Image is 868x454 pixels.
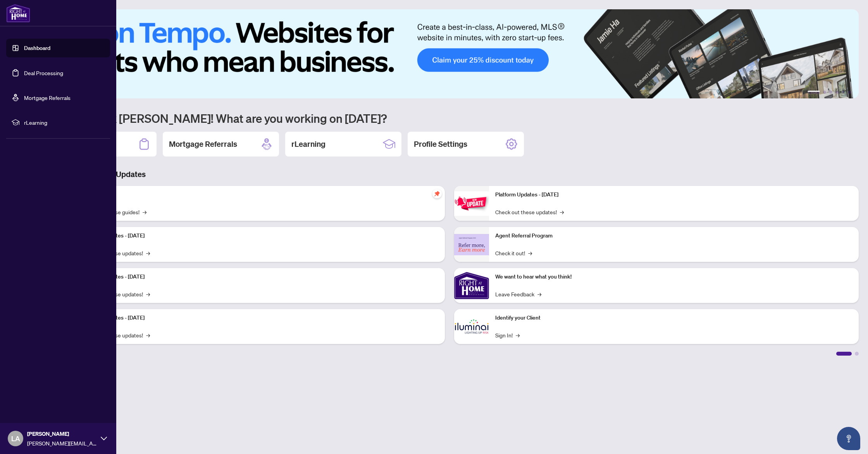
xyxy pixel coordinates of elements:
[414,139,467,150] h2: Profile Settings
[146,249,150,257] span: →
[495,314,852,322] p: Identify your Client
[823,91,826,94] button: 2
[81,232,439,240] p: Platform Updates - [DATE]
[143,208,146,216] span: →
[837,427,860,450] button: Open asap
[842,91,845,94] button: 5
[24,69,63,76] a: Deal Processing
[27,439,97,447] span: [PERSON_NAME][EMAIL_ADDRESS][DOMAIN_NAME]
[81,191,439,199] p: Self-Help
[495,208,564,216] a: Check out these updates!→
[40,111,859,126] h1: Welcome back [PERSON_NAME]! What are you working on [DATE]?
[146,331,150,339] span: →
[40,9,859,98] img: Slide 0
[169,139,237,150] h2: Mortgage Referrals
[537,290,541,298] span: →
[454,191,489,216] img: Platform Updates - June 23, 2025
[24,118,105,127] span: rLearning
[432,189,442,198] span: pushpin
[11,433,20,444] span: LA
[560,208,564,216] span: →
[291,139,325,150] h2: rLearning
[495,232,852,240] p: Agent Referral Program
[848,91,851,94] button: 6
[24,45,50,52] a: Dashboard
[40,169,859,180] h3: Brokerage & Industry Updates
[495,249,532,257] a: Check it out!→
[27,430,97,438] span: [PERSON_NAME]
[454,309,489,344] img: Identify your Client
[24,94,71,101] a: Mortgage Referrals
[495,290,541,298] a: Leave Feedback→
[454,268,489,303] img: We want to hear what you think!
[146,290,150,298] span: →
[6,4,30,22] img: logo
[81,314,439,322] p: Platform Updates - [DATE]
[495,331,520,339] a: Sign In!→
[81,273,439,281] p: Platform Updates - [DATE]
[495,191,852,199] p: Platform Updates - [DATE]
[516,331,520,339] span: →
[808,91,820,94] button: 1
[528,249,532,257] span: →
[495,273,852,281] p: We want to hear what you think!
[829,91,832,94] button: 3
[835,91,839,94] button: 4
[454,234,489,255] img: Agent Referral Program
